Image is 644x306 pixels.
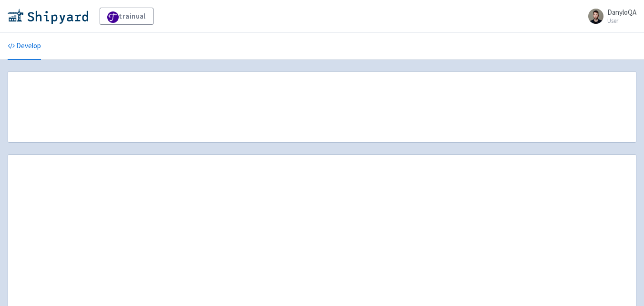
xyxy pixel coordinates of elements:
a: Develop [8,33,41,60]
img: Shipyard logo [8,9,88,24]
span: DanyloQA [607,8,636,17]
a: DanyloQA User [583,9,636,24]
small: User [607,18,636,24]
a: trainual [100,8,153,25]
